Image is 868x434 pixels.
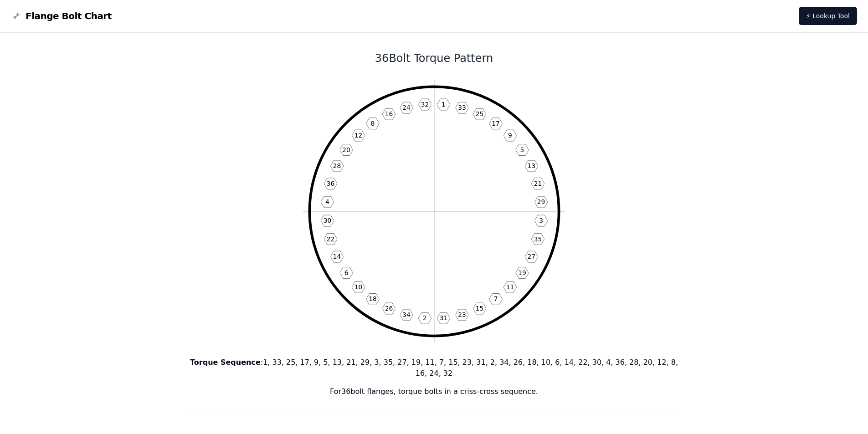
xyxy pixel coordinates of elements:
[402,104,411,111] text: 24
[527,162,535,169] text: 13
[354,283,362,291] text: 10
[325,198,329,205] text: 4
[539,217,543,224] text: 3
[11,10,22,21] img: Flange Bolt Chart Logo
[369,295,377,302] text: 18
[370,120,375,127] text: 8
[11,10,112,22] a: Flange Bolt Chart LogoFlange Bolt Chart
[333,253,341,260] text: 14
[537,198,545,205] text: 29
[333,162,341,169] text: 28
[402,311,411,318] text: 34
[385,110,393,117] text: 16
[326,180,334,187] text: 36
[190,357,679,379] p: : 1, 33, 25, 17, 9, 5, 13, 21, 29, 3, 35, 27, 19, 11, 7, 15, 23, 31, 2, 34, 26, 18, 10, 6, 14, 22...
[508,132,512,139] text: 9
[475,305,483,312] text: 15
[439,314,447,322] text: 31
[799,7,857,25] a: ⚡ Lookup Tool
[527,253,535,260] text: 27
[493,295,498,302] text: 7
[458,311,466,318] text: 23
[520,146,524,153] text: 5
[342,146,350,153] text: 20
[421,101,429,108] text: 32
[354,132,362,139] text: 12
[385,305,393,312] text: 26
[492,120,500,127] text: 17
[518,269,526,276] text: 19
[475,110,483,117] text: 25
[190,386,679,397] p: For 36 bolt flanges, torque bolts in a criss-cross sequence.
[344,269,348,276] text: 6
[534,180,542,187] text: 21
[506,283,514,291] text: 11
[442,101,446,108] text: 1
[423,314,427,322] text: 2
[326,235,334,243] text: 22
[534,235,542,243] text: 35
[323,217,331,224] text: 30
[458,104,466,111] text: 33
[190,51,679,66] h1: 36 Bolt Torque Pattern
[190,358,261,367] b: Torque Sequence
[26,10,112,22] span: Flange Bolt Chart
